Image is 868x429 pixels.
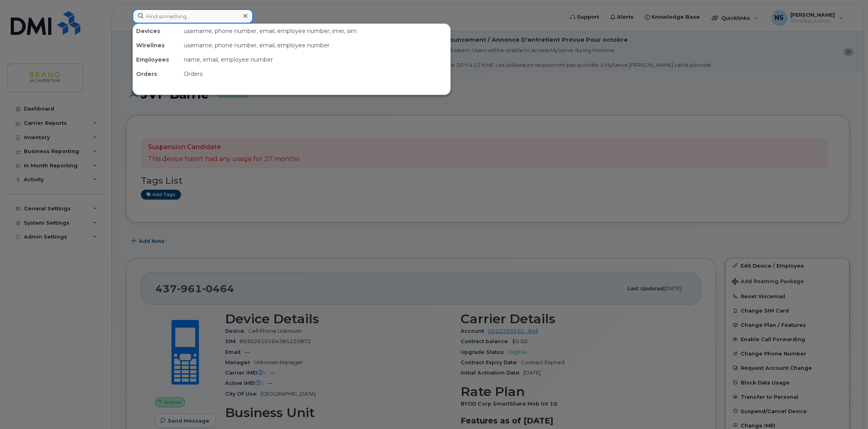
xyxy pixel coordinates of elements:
div: name, email, employee number [181,52,450,67]
div: Orders [133,67,181,81]
div: Orders [181,67,450,81]
div: Wirelines [133,38,181,52]
div: username, phone number, email, employee number [181,38,450,52]
div: username, phone number, email, employee number, imei, sim [181,24,450,38]
div: Devices [133,24,181,38]
div: Employees [133,52,181,67]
